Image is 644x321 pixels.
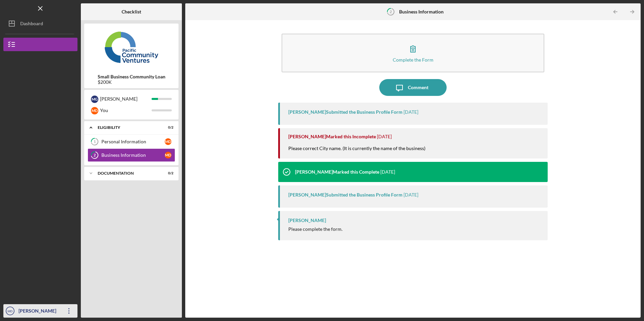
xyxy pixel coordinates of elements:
[288,109,402,115] div: [PERSON_NAME] Submitted the Business Profile Form
[399,9,444,14] b: Business Information
[288,134,376,139] div: [PERSON_NAME] Marked this Incomplete
[91,96,98,103] div: M G
[98,126,157,130] div: Eligibility
[91,107,98,114] div: M D
[100,93,152,105] div: [PERSON_NAME]
[98,74,165,79] b: Small Business Community Loan
[165,152,171,158] div: M D
[17,304,61,319] div: [PERSON_NAME]
[380,169,395,175] time: 2025-07-07 22:22
[122,9,141,14] b: Checklist
[282,34,544,72] button: Complete the Form
[377,134,392,139] time: 2025-07-07 22:24
[404,109,418,115] time: 2025-08-25 20:47
[408,79,428,96] div: Comment
[390,9,392,14] tspan: 2
[20,17,43,32] div: Dashboard
[295,169,379,175] div: [PERSON_NAME] Marked this Complete
[101,139,165,144] div: Personal Information
[101,152,165,158] div: Business Information
[94,140,96,144] tspan: 1
[161,171,173,175] div: 0 / 2
[88,148,175,162] a: 2Business InformationMD
[94,153,96,157] tspan: 2
[288,218,326,223] div: [PERSON_NAME]
[98,171,157,175] div: Documentation
[98,79,165,85] div: $200K
[161,126,173,130] div: 0 / 2
[3,17,77,30] button: Dashboard
[393,57,433,62] div: Complete the Form
[404,192,418,198] time: 2025-06-27 16:08
[84,27,179,67] img: Product logo
[8,309,13,313] text: MD
[100,105,152,116] div: You
[88,135,175,148] a: 1Personal InformationMD
[288,145,432,158] div: Please correct City name. (It is currently the name of the business)
[379,79,447,96] button: Comment
[288,226,343,232] div: Please complete the form.
[3,304,77,318] button: MD[PERSON_NAME]
[165,138,171,145] div: M D
[288,192,402,198] div: [PERSON_NAME] Submitted the Business Profile Form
